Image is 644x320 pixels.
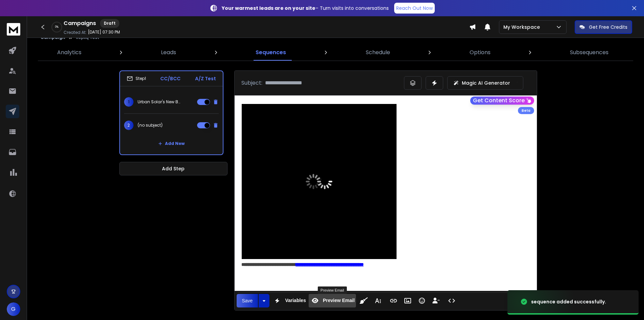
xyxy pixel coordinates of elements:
[570,48,609,57] p: Subsequences
[366,48,390,57] p: Schedule
[309,294,356,307] button: Preview Email
[64,19,96,27] h1: Campaigns
[394,3,435,14] a: Reach Out Now
[470,48,491,57] p: Options
[470,97,534,105] button: Get Content Score
[222,5,315,12] strong: Your warmest leads are on your site
[589,24,627,30] p: Get Free Credits
[575,20,632,34] button: Get Free Credits
[237,294,258,307] button: Save
[252,44,290,61] a: Sequences
[447,76,523,90] button: Magic AI Generator
[88,29,120,35] p: [DATE] 07:30 PM
[53,44,86,61] a: Analytics
[503,24,543,30] p: My Workspace
[119,70,223,155] li: Step1CC/BCCA/Z Test1Urban Solar's New B2B Marketing2(no subject)Add New
[7,302,20,316] button: G
[160,75,181,82] p: CC/BCC
[362,44,394,61] a: Schedule
[119,162,228,175] button: Add Step
[195,75,216,82] p: A/Z Test
[241,79,262,87] p: Subject:
[124,121,134,130] span: 2
[157,44,180,61] a: Leads
[222,5,389,12] p: – Turn visits into conversations
[271,294,307,307] button: Variables
[566,44,613,61] a: Subsequences
[284,298,307,303] span: Variables
[153,137,190,150] button: Add New
[466,44,495,61] a: Options
[55,25,58,29] p: 0 %
[161,48,176,57] p: Leads
[138,123,163,128] p: (no subject)
[64,30,87,35] p: Created At:
[321,298,356,303] span: Preview Email
[462,80,510,86] p: Magic AI Generator
[57,48,81,57] p: Analytics
[7,23,20,36] img: logo
[138,99,181,105] p: Urban Solar's New B2B Marketing
[518,107,534,114] div: Beta
[100,19,119,28] div: Draft
[127,76,146,82] div: Step 1
[318,286,347,294] div: Preview Email
[256,48,286,57] p: Sequences
[531,298,606,305] div: sequence added successfully.
[124,97,134,107] span: 1
[396,5,433,12] p: Reach Out Now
